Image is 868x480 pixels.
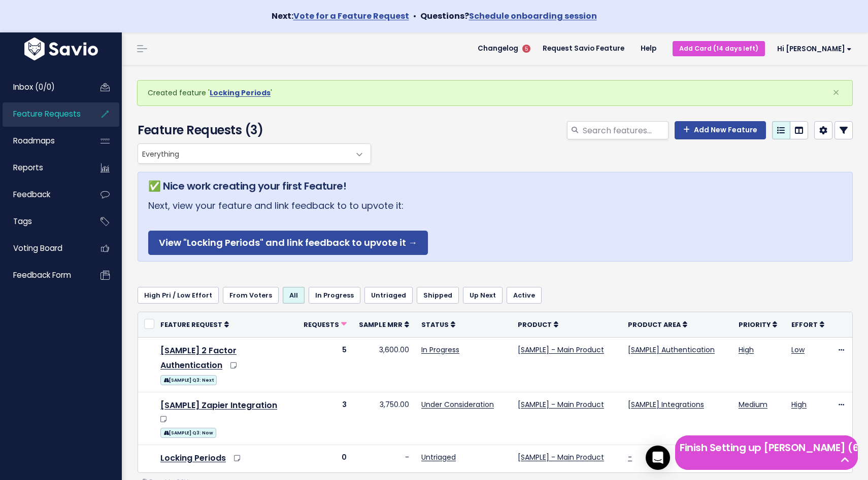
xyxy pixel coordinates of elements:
span: Changelog [478,45,518,52]
a: High [739,345,754,355]
a: In Progress [421,345,459,355]
span: Roadmaps [13,135,55,146]
div: Created feature ' ' [137,80,853,106]
a: High Pri / Low Effort [138,287,219,303]
a: From Voters [223,287,279,303]
a: Schedule onboarding session [469,10,597,22]
input: Search features... [582,121,669,139]
a: Request Savio Feature [535,41,632,56]
span: Hi [PERSON_NAME] [777,45,852,53]
a: Shipped [417,287,459,303]
span: Feature Request [160,320,222,329]
span: Sample MRR [359,320,403,329]
a: Help [632,41,664,56]
h5: ✅ Nice work creating your first Feature! [148,178,842,194]
a: [SAMPLE] Authentication [628,345,715,355]
a: Status [421,319,455,329]
span: Requests [304,320,339,329]
a: Tags [3,210,84,233]
a: Untriaged [421,452,456,462]
a: [SAMPLE] Q3: Now [160,426,216,438]
a: Locking Periods [160,452,226,464]
td: 3,750.00 [353,392,415,445]
td: 3,600.00 [353,338,415,392]
a: Voting Board [3,237,84,260]
a: Vote for a Feature Request [293,10,409,22]
a: In Progress [309,287,360,303]
a: Up Next [463,287,503,303]
a: Untriaged [364,287,413,303]
a: Effort [791,319,824,329]
a: Product [518,319,558,329]
a: Feedback form [3,264,84,287]
span: Feedback [13,189,50,200]
strong: Next: [272,10,409,22]
span: 5 [522,45,530,53]
h5: Finish Setting up [PERSON_NAME] (6 left) [680,440,853,455]
span: • [413,10,416,22]
td: - [353,445,415,472]
img: logo-white.9d6f32f41409.svg [22,38,101,60]
span: Feedback form [13,270,71,280]
span: Everything [138,143,371,164]
span: Reports [13,162,43,173]
a: Add Card (14 days left) [673,41,765,56]
a: [SAMPLE] Zapier Integration [160,399,277,411]
a: Feature Requests [3,102,84,126]
a: High [791,399,807,410]
a: All [283,287,305,303]
a: Inbox (0/0) [3,76,84,99]
td: 5 [297,338,353,392]
a: [SAMPLE] - Main Product [518,399,604,410]
span: Voting Board [13,243,62,253]
a: Feedback [3,183,84,206]
div: Open Intercom Messenger [646,446,670,470]
a: Priority [739,319,777,329]
a: [SAMPLE] - Main Product [518,345,604,355]
a: [SAMPLE] - Main Product [518,452,604,462]
a: Sample MRR [359,319,409,329]
span: Product Area [628,320,681,329]
a: [SAMPLE] Integrations [628,399,704,410]
h4: Feature Requests (3) [138,121,366,139]
td: 3 [297,392,353,445]
span: Inbox (0/0) [13,82,55,92]
a: Feature Request [160,319,229,329]
span: Priority [739,320,771,329]
td: 0 [297,445,353,472]
span: Status [421,320,449,329]
a: Add New Feature [675,121,766,139]
span: Effort [791,320,818,329]
a: [SAMPLE] Q3: Next [160,373,217,386]
button: Close [822,81,850,105]
span: Product [518,320,552,329]
a: Product Area [628,319,687,329]
a: Hi [PERSON_NAME] [765,41,860,57]
a: [SAMPLE] 2 Factor Authentication [160,345,237,371]
a: Medium [739,399,767,410]
a: Roadmaps [3,129,84,153]
span: [SAMPLE] Q3: Now [160,428,216,438]
span: [SAMPLE] Q3: Next [160,375,217,385]
a: Under Consideration [421,399,494,410]
span: Feature Requests [13,108,81,119]
a: Locking Periods [210,88,271,98]
span: Tags [13,216,32,227]
ul: Filter feature requests [138,287,853,303]
a: Active [507,287,542,303]
a: - [628,452,632,462]
a: Requests [304,319,347,329]
a: Reports [3,156,84,179]
strong: Questions? [420,10,597,22]
span: Everything [138,144,350,163]
a: View "Locking Periods" and link feedback to upvote it → [148,231,428,255]
p: Next, view your feature and link feedback to to upvote it: [148,198,842,255]
span: × [832,84,840,101]
a: Low [791,345,805,355]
